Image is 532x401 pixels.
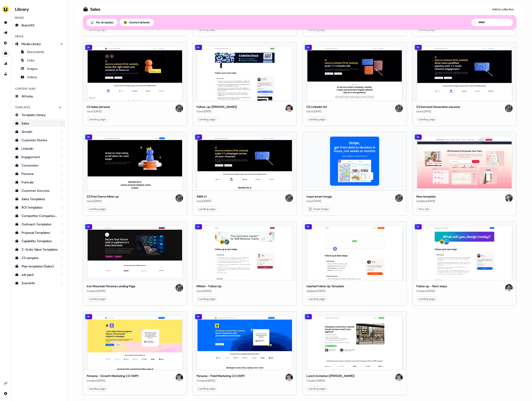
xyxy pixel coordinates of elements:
[197,378,245,383] div: Created [DATE]
[2,29,9,36] a: Go to outbound experience
[22,129,58,134] div: Growth
[306,374,355,378] div: Lunch Invitation ([PERSON_NAME])
[489,6,517,13] button: Add to collection
[414,45,422,50] div: AI
[13,128,65,135] a: Growth
[2,50,9,57] a: Go to templates
[176,105,183,112] img: Charlotte
[13,57,65,64] a: Links
[22,42,41,46] span: Media Library
[123,21,127,24] img: userled logo
[13,14,65,21] div: Brand
[85,45,92,50] div: AI
[22,155,58,159] div: Engagement
[306,199,332,203] div: Used [DATE]
[13,48,65,56] a: Documents
[88,226,182,280] img: Iron Mountain Persona Landing Page
[416,199,436,203] div: Updated [DATE]
[13,40,65,48] a: Media Library
[87,284,135,289] div: Iron Mountain Persona Landing Page
[22,163,58,168] div: Conversion
[197,374,245,378] div: Persona - Field Marketing 2.0 (WIP)
[90,21,94,24] img: Marcus
[22,121,58,126] div: Sales
[412,221,517,305] button: Follow up - Next stepsAIFollow up - Next stepsCreated [DATE]TristanLanding page
[417,226,512,280] img: Follow up - Next steps
[197,289,221,293] div: Used [DATE]
[305,45,312,50] div: AI
[176,374,183,381] img: Vincent
[309,117,326,122] div: Landing page
[195,45,202,50] div: AI
[197,199,211,203] div: Used [DATE]
[195,224,202,230] div: AI
[22,171,58,176] div: Persona
[199,297,216,301] div: Landing page
[306,109,327,114] div: Used [DATE]
[22,272,58,277] div: sdr pack
[418,207,429,211] div: Your site
[302,42,407,126] button: CS Linkedin Ad AICS Linkedin AdUsed [DATE]CharlotteLanding page
[88,137,182,190] img: CS Post Demo follow up
[197,194,211,199] div: ABM v1
[193,42,297,126] button: Follow-up (Vincent)AIFollow-up ([PERSON_NAME])Used [DATE]VincentLanding page
[2,390,9,397] a: Go to integrations
[27,58,35,63] span: Links
[22,256,58,260] div: CS samples
[83,42,187,126] button: CS Sales persona AICS Sales personaUsed [DATE]CharlotteLanding page
[87,194,119,199] div: CS Post Demo follow up
[22,222,58,227] div: Outreach Templates
[22,146,58,151] div: Linkedin
[13,279,65,287] a: ZoomInfo
[83,132,187,216] button: CS Post Demo follow up AICS Post Demo follow upUsed [DATE]CharlotteLanding page
[83,221,187,305] button: Iron Mountain Persona Landing PageAIIron Mountain Persona Landing PageCreated [DATE]CharlotteLand...
[416,284,447,289] div: Follow up - Next steps
[505,284,513,291] img: Tristan
[22,138,58,142] div: Customer Stories
[13,111,65,119] a: Template Library
[412,42,517,126] button: CS Demand Generation personaAICS Demand Generation personaUsed [DATE]CharlotteLanding page
[22,197,58,201] div: Sales Templates
[417,47,512,101] img: CS Demand Generation persona
[306,289,344,293] div: Updated [DATE]
[416,109,460,114] div: Used [DATE]
[193,132,297,216] button: ABM v1AIABM v1Used [DATE]CharlotteLanding page
[418,117,435,122] div: Landing page
[13,212,65,220] a: Competitor Comparisons
[285,105,293,112] img: Vincent
[22,213,58,218] div: Competitor Comparisons
[13,246,65,253] a: C-Suite Value Templates
[416,289,447,293] div: Created [DATE]
[195,314,202,319] div: AI
[330,137,379,186] img: maze smart image
[85,224,92,230] div: AI
[88,316,182,370] img: Persona - Growth Marketing 2.0 (WIP)
[27,50,44,54] span: Documents
[22,188,58,193] div: Customer Success
[13,254,65,262] a: CS samples
[198,47,292,101] img: Follow-up (Vincent)
[13,263,65,270] a: Play templates (Sales)
[89,207,106,211] div: Landing page
[89,117,106,122] div: Landing page
[22,113,46,117] span: Template Library
[306,194,332,199] div: maze smart image
[85,134,92,140] div: AI
[13,6,65,12] h3: Library
[416,194,436,199] div: New template
[87,105,110,109] div: CS Sales persona
[193,311,297,395] button: Persona - Field Marketing 2.0 (WIP)AIPersona - Field Marketing 2.0 (WIP)Created [DATE]VincentLand...
[85,314,92,319] div: AI
[13,170,65,177] a: Persona
[22,205,58,210] div: ROI Templates
[13,178,65,186] a: Francais
[13,65,65,72] a: Images
[13,21,65,29] a: Brand Kit
[13,136,65,144] a: Customer Stories
[416,105,460,109] div: CS Demand Generation persona
[197,284,221,289] div: Mikkel - Follow Up
[306,105,327,109] div: CS Linkedin Ad
[414,134,422,140] div: AI
[2,60,9,67] a: Go to attribution
[306,284,344,289] div: Userled Follow Up Template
